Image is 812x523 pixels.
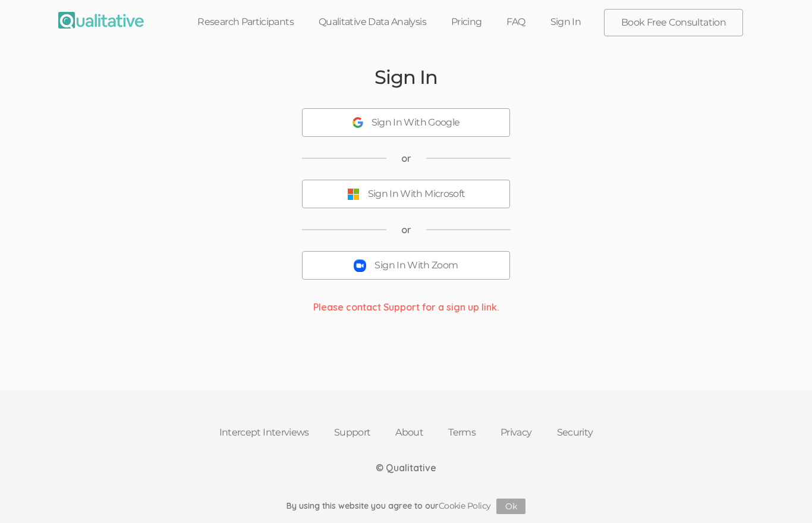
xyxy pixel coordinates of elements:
a: Pricing [439,9,495,35]
span: or [401,223,411,237]
a: Research Participants [185,9,306,35]
a: Sign In [538,9,594,35]
a: Cookie Policy [439,500,491,511]
button: Ok [496,499,525,514]
a: Qualitative Data Analysis [306,9,439,35]
a: FAQ [494,9,537,35]
button: Sign In With Microsoft [302,180,510,208]
div: © Qualitative [376,461,436,475]
div: Sign In With Google [372,116,460,130]
h2: Sign In [374,67,437,87]
a: Security [545,419,606,446]
img: Sign In With Google [353,117,363,128]
a: Terms [436,419,488,446]
iframe: Chat Widget [753,466,812,523]
a: Privacy [488,419,545,446]
div: Sign In With Zoom [374,259,458,273]
img: Sign In With Zoom [354,259,366,272]
a: Intercept Interviews [207,419,322,446]
a: Support [322,419,383,446]
button: Sign In With Zoom [302,251,510,280]
div: Sign In With Microsoft [368,187,465,201]
div: By using this website you agree to our [287,499,526,514]
span: or [401,152,411,165]
div: Please contact Support for a sign up link. [304,300,508,314]
a: Book Free Consultation [605,10,742,36]
img: Qualitative [58,12,144,29]
img: Sign In With Microsoft [347,188,360,201]
button: Sign In With Google [302,108,510,137]
a: About [383,419,436,446]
